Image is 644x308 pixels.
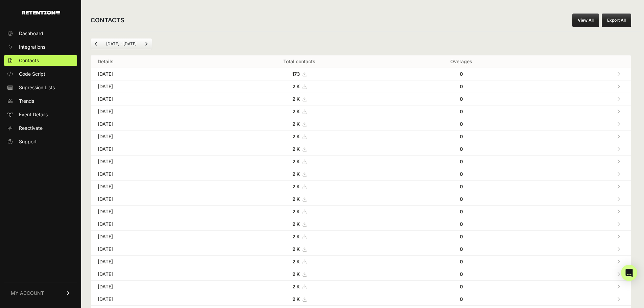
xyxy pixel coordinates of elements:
[292,271,300,277] strong: 2 K
[460,96,463,102] strong: 0
[292,284,300,289] strong: 2 K
[460,146,463,152] strong: 0
[19,111,48,118] span: Event Details
[292,171,307,177] a: 2 K
[292,109,307,114] a: 2 K
[460,84,463,89] strong: 0
[292,84,300,89] strong: 2 K
[460,196,463,202] strong: 0
[19,57,39,64] span: Contacts
[292,196,300,202] strong: 2 K
[91,55,208,68] th: Details
[460,71,463,77] strong: 0
[91,168,208,181] td: [DATE]
[292,121,300,127] strong: 2 K
[19,44,45,50] span: Integrations
[292,171,300,177] strong: 2 K
[572,14,599,27] a: View All
[292,209,300,214] strong: 2 K
[91,131,208,143] td: [DATE]
[292,246,300,252] strong: 2 K
[208,55,390,68] th: Total contacts
[91,39,102,49] a: Previous
[4,82,77,93] a: Supression Lists
[91,181,208,193] td: [DATE]
[22,11,60,15] img: Retention.com
[91,118,208,131] td: [DATE]
[460,246,463,252] strong: 0
[460,184,463,189] strong: 0
[19,138,37,145] span: Support
[292,284,307,289] a: 2 K
[141,39,152,49] a: Next
[4,123,77,134] a: Reactivate
[292,271,307,277] a: 2 K
[292,134,307,139] a: 2 K
[4,109,77,120] a: Event Details
[292,196,307,202] a: 2 K
[91,218,208,231] td: [DATE]
[4,136,77,147] a: Support
[4,69,77,79] a: Code Script
[292,84,307,89] a: 2 K
[19,98,34,104] span: Trends
[292,96,307,102] a: 2 K
[460,284,463,289] strong: 0
[292,221,300,227] strong: 2 K
[91,143,208,156] td: [DATE]
[91,268,208,281] td: [DATE]
[292,259,307,264] a: 2 K
[292,109,300,114] strong: 2 K
[460,109,463,114] strong: 0
[91,80,208,93] td: [DATE]
[91,243,208,256] td: [DATE]
[292,134,300,139] strong: 2 K
[292,146,300,152] strong: 2 K
[4,96,77,106] a: Trends
[292,234,300,239] strong: 2 K
[460,171,463,177] strong: 0
[390,55,532,68] th: Overages
[19,71,45,77] span: Code Script
[91,16,124,25] h2: CONTACTS
[91,93,208,105] td: [DATE]
[292,221,307,227] a: 2 K
[292,259,300,264] strong: 2 K
[460,259,463,264] strong: 0
[4,42,77,52] a: Integrations
[602,14,631,27] button: Export All
[292,146,307,152] a: 2 K
[621,265,637,281] div: Open Intercom Messenger
[292,71,300,77] strong: 173
[292,71,307,77] a: 173
[11,290,44,297] span: MY ACCOUNT
[460,159,463,164] strong: 0
[460,234,463,239] strong: 0
[91,68,208,80] td: [DATE]
[460,134,463,139] strong: 0
[4,283,77,303] a: MY ACCOUNT
[460,209,463,214] strong: 0
[91,256,208,268] td: [DATE]
[4,55,77,66] a: Contacts
[292,184,307,189] a: 2 K
[91,206,208,218] td: [DATE]
[292,96,300,102] strong: 2 K
[91,281,208,293] td: [DATE]
[292,159,307,164] a: 2 K
[292,209,307,214] a: 2 K
[460,271,463,277] strong: 0
[292,296,300,302] strong: 2 K
[292,159,300,164] strong: 2 K
[91,231,208,243] td: [DATE]
[292,296,307,302] a: 2 K
[292,184,300,189] strong: 2 K
[91,156,208,168] td: [DATE]
[19,30,43,37] span: Dashboard
[19,84,55,91] span: Supression Lists
[460,296,463,302] strong: 0
[292,246,307,252] a: 2 K
[91,293,208,306] td: [DATE]
[460,221,463,227] strong: 0
[292,121,307,127] a: 2 K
